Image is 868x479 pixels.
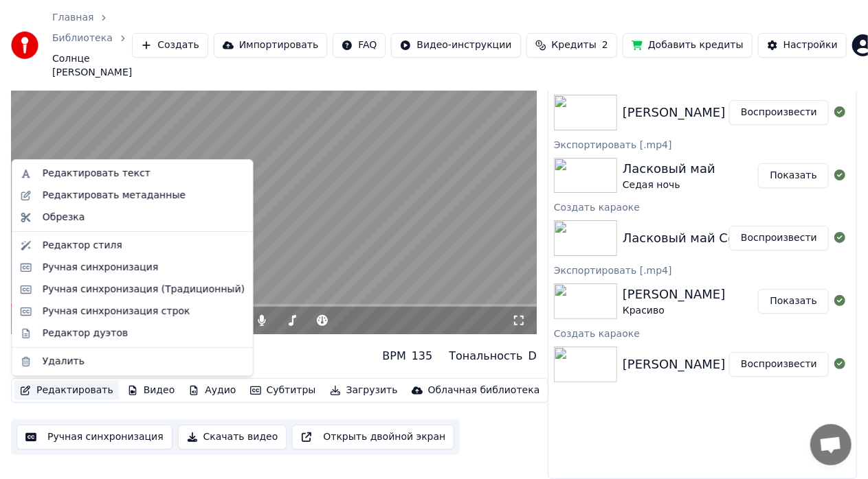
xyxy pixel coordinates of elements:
[623,304,726,318] div: Красиво
[43,327,128,340] div: Редактор дуэтов
[43,211,85,224] div: Обрезка
[552,38,597,52] span: Кредиты
[324,381,403,400] button: Загрузить
[810,424,852,465] div: Открытый чат
[43,355,85,369] div: Удалить
[623,103,832,122] div: [PERSON_NAME] [PERSON_NAME]
[391,33,520,58] button: Видео-инструкции
[183,381,241,400] button: Аудио
[548,261,856,278] div: Экспортировать [.mp4]
[43,167,151,180] div: Редактировать текст
[602,38,608,52] span: 2
[548,198,856,215] div: Создать караоке
[623,285,726,304] div: [PERSON_NAME]
[382,348,405,364] div: BPM
[758,33,847,58] button: Настройки
[43,305,190,318] div: Ручная синхронизация строк
[526,33,617,58] button: Кредиты2
[758,289,829,314] button: Показать
[729,226,829,250] button: Воспроизвести
[623,33,753,58] button: Добавить кредиты
[132,33,208,58] button: Создать
[449,348,522,364] div: Тональность
[623,355,783,374] div: [PERSON_NAME] Красиво
[292,425,454,449] button: Открыть двойной экран
[43,283,245,296] div: Ручная синхронизация (Традиционный)
[11,32,38,59] img: youka
[214,33,328,58] button: Импортировать
[428,384,540,397] div: Облачная библиотека
[43,189,186,202] div: Редактировать метаданные
[783,38,838,52] div: Настройки
[52,11,132,80] nav: breadcrumb
[623,178,715,192] div: Седая ночь
[52,32,113,45] a: Библиотека
[245,381,322,400] button: Субтитры
[729,100,829,125] button: Воспроизвести
[178,425,287,449] button: Скачать видео
[758,163,829,188] button: Показать
[412,348,433,364] div: 135
[16,425,173,449] button: Ручная синхронизация
[333,33,386,58] button: FAQ
[729,352,829,377] button: Воспроизвести
[14,381,119,400] button: Редактировать
[548,325,856,341] div: Создать караоке
[43,239,122,253] div: Редактор стиля
[122,381,181,400] button: Видео
[548,136,856,152] div: Экспортировать [.mp4]
[52,11,93,25] a: Главная
[528,348,537,364] div: D
[52,52,132,80] span: Солнце [PERSON_NAME]
[43,261,159,274] div: Ручная синхронизация
[623,229,793,248] div: Ласковый май Седая ночь
[623,159,715,178] div: Ласковый май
